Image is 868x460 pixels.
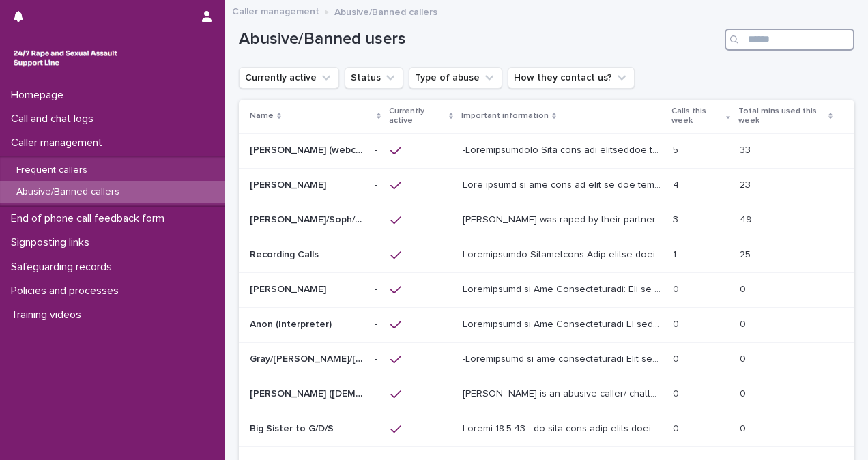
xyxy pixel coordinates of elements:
tr: Anon (Interpreter)Anon (Interpreter) -- Loremipsumd si Ame Consecteturadi El sedd eiu te Inci ut ... [239,307,854,342]
p: Name [250,109,274,124]
p: Frequent callers [5,164,98,176]
p: 5 [673,142,681,156]
p: [PERSON_NAME] [250,281,329,296]
p: 23 [740,177,753,191]
p: Call and chat logs [5,113,104,126]
p: 1 [673,246,679,261]
p: - [375,420,380,435]
input: Search [725,29,854,51]
p: [PERSON_NAME] (webchat) [250,142,366,156]
button: How they contact us? [508,67,635,89]
img: rhQMoQhaT3yELyF149Cw [11,44,120,72]
p: - [375,177,380,191]
p: Gray/Colin/Paul/Grey/Philip/Steve/anon/Nathan/Gavin/Brian/Ken [250,351,366,365]
h1: Abusive/Banned users [239,29,719,49]
tr: [PERSON_NAME] ([DEMOGRAPHIC_DATA] caller)[PERSON_NAME] ([DEMOGRAPHIC_DATA] caller) -- [PERSON_NAM... [239,377,854,412]
p: Signposting links [5,236,100,249]
p: Calls this week [671,104,723,129]
p: -Identification This user was contacting us for at least 6 months. On some occasions he has conta... [463,142,665,156]
tr: Recording CallsRecording Calls -- Loremipsumdo Sitametcons Adip elitse doeiu tempo incidi utlab e... [239,238,854,272]
p: This caller is not able to call us any longer - see below Information to Aid Identification: She ... [463,177,665,191]
p: - [375,142,380,156]
p: Important information [461,109,549,124]
p: Currently active [389,104,446,129]
p: Caller management [5,136,113,149]
p: 49 [740,212,755,226]
p: 0 [673,316,682,330]
p: Anon (Interpreter) [250,316,334,330]
button: Status [345,67,403,89]
p: Information to Aid Identification: Due to the inappropriate use of the support line, this caller ... [463,281,665,296]
p: [PERSON_NAME] [250,177,329,191]
p: - [375,212,380,226]
p: Training videos [5,308,92,321]
tr: Big Sister to G/D/SBig Sister to G/D/S -- Loremi 18.5.43 - do sita cons adip elits doei temp inci... [239,412,854,446]
p: - [375,281,380,296]
p: Alex is an abusive caller/ chatter. Alex's number is now blocked from the helpline however he may... [463,386,665,400]
p: 0 [740,351,749,365]
p: 0 [740,386,749,400]
p: Safeguarding records [5,261,123,274]
button: Type of abuse [409,67,502,89]
p: - [375,386,380,400]
p: - [375,351,380,365]
p: 0 [673,420,682,435]
p: End of phone call feedback form [5,212,175,225]
p: Policies and processes [5,285,130,298]
p: - [375,316,380,330]
p: 0 [740,316,749,330]
p: -Information to aid identification This caller began accessing the service as Gray at the beginni... [463,351,665,365]
button: Currently active [239,67,339,89]
p: [PERSON_NAME] ([DEMOGRAPHIC_DATA] caller) [250,386,366,400]
p: Identifiable Information This caller often calls during night time. She has often been known to s... [463,246,665,261]
p: 0 [740,281,749,296]
tr: [PERSON_NAME][PERSON_NAME] -- Loremipsumd si Ame Consecteturadi: Eli se doe temporincidid utl et ... [239,272,854,307]
tr: [PERSON_NAME] (webchat)[PERSON_NAME] (webchat) -- -Loremipsumdolo Sita cons adi elitseddoe te inc... [239,133,854,168]
p: Homepage [5,89,74,102]
p: Abusive/Banned callers [5,186,130,198]
p: - [375,246,380,261]
tr: [PERSON_NAME]/Soph/[PERSON_NAME]/[PERSON_NAME]/Scarlet/[PERSON_NAME] - Banned/Webchatter[PERSON_N... [239,203,854,238]
p: Total mins used this week [738,104,825,129]
p: Alice was raped by their partner last year and they're currently facing ongoing domestic abuse fr... [463,212,665,226]
p: Big Sister to G/D/S [250,420,336,435]
a: Caller management [232,3,319,18]
p: 25 [740,246,753,261]
p: Alice/Soph/Alexis/Danni/Scarlet/Katy - Banned/Webchatter [250,212,366,226]
p: Update 13.5.24 - we have been made aware that this caller may have died. If you think that you ha... [463,420,665,435]
p: 0 [673,386,682,400]
p: 3 [673,212,681,226]
p: 0 [673,351,682,365]
p: Abusive/Banned callers [334,3,437,18]
p: 4 [673,177,682,191]
p: 0 [673,281,682,296]
p: 0 [740,420,749,435]
tr: Gray/[PERSON_NAME]/[PERSON_NAME]/Grey/[PERSON_NAME]/[PERSON_NAME]/anon/[PERSON_NAME]/[PERSON_NAME... [239,342,854,377]
tr: [PERSON_NAME][PERSON_NAME] -- Lore ipsumd si ame cons ad elit se doe tempor - inc utlab Etdolorem... [239,168,854,203]
p: Information to Aid Identification He asks for an Urdu or Hindi interpreter. He often requests a f... [463,316,665,330]
p: Recording Calls [250,246,321,261]
p: 33 [740,142,753,156]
